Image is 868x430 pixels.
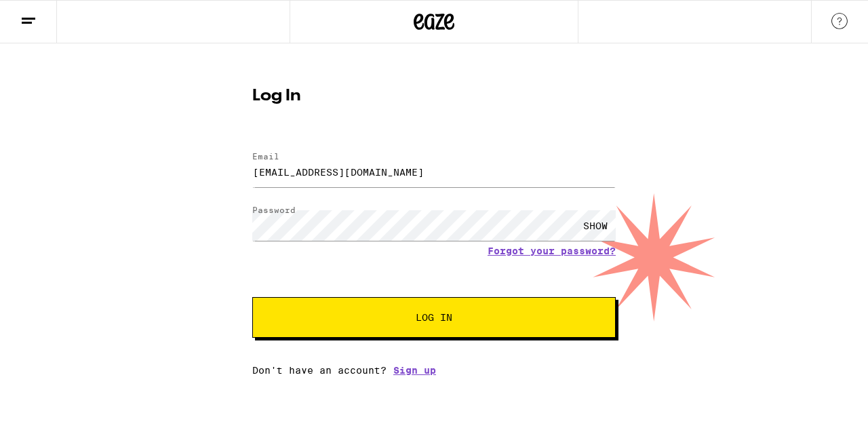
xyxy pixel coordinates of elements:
h1: Log In [252,88,616,104]
a: Sign up [393,365,436,376]
button: Log In [252,297,616,338]
div: SHOW [575,210,616,241]
a: Forgot your password? [488,246,616,256]
div: Don't have an account? [252,365,616,376]
label: Email [252,152,279,161]
label: Password [252,206,296,214]
input: Email [252,157,616,187]
span: Log In [416,313,452,322]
